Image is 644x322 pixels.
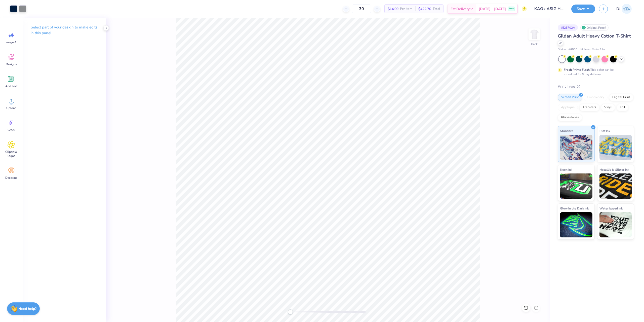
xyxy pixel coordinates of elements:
[18,306,36,311] strong: Need help?
[558,84,634,89] div: Print Type
[599,212,632,237] img: Water based Ink
[599,206,623,211] span: Water based Ink
[560,206,589,211] span: Glow in the Dark Ink
[529,29,539,39] img: Back
[558,33,631,39] span: Gildan Adult Heavy Cotton T-Shirt
[558,114,582,121] div: Rhinestones
[560,212,592,237] img: Glow in the Dark Ink
[451,6,470,12] span: Est. Delivery
[558,104,578,111] div: Applique
[288,309,293,314] div: Accessibility label
[560,128,573,133] span: Standard
[568,48,577,52] span: # G500
[558,94,582,101] div: Screen Print
[558,24,578,31] div: # 525702A
[5,84,17,88] span: Add Text
[599,128,610,133] span: Puff Ink
[433,6,440,12] span: Total
[3,150,20,158] span: Clipart & logos
[599,173,632,199] img: Metallic & Glitter Ink
[5,176,17,180] span: Decorate
[388,6,398,12] span: $14.09
[599,135,632,160] img: Puff Ink
[560,167,572,172] span: Neon Ink
[479,6,506,12] span: [DATE] - [DATE]
[580,48,605,52] span: Minimum Order: 24 +
[579,104,599,111] div: Transfers
[531,4,568,14] input: Untitled Design
[6,106,16,110] span: Upload
[352,4,371,13] input: – –
[601,104,615,111] div: Vinyl
[560,173,592,199] img: Neon Ink
[6,40,17,44] span: Image AI
[400,6,412,12] span: Per Item
[509,7,514,11] span: Free
[560,135,592,160] img: Standard
[31,24,98,36] p: Select part of your design to make edits in this panel
[531,42,538,46] div: Back
[584,94,608,101] div: Embroidery
[8,128,15,132] span: Greek
[418,6,431,12] span: $422.70
[599,167,629,172] span: Metallic & Glitter Ink
[617,104,628,111] div: Foil
[571,5,595,13] button: Save
[616,6,620,12] span: DJ
[622,4,632,14] img: Danyl Jon Ferrer
[564,67,626,77] div: This color can be expedited for 5 day delivery.
[580,24,609,31] div: Original Proof
[609,94,633,101] div: Digital Print
[564,68,590,72] strong: Fresh Prints Flash:
[6,62,17,66] span: Designs
[558,48,566,52] span: Gildan
[614,4,634,14] a: DJ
